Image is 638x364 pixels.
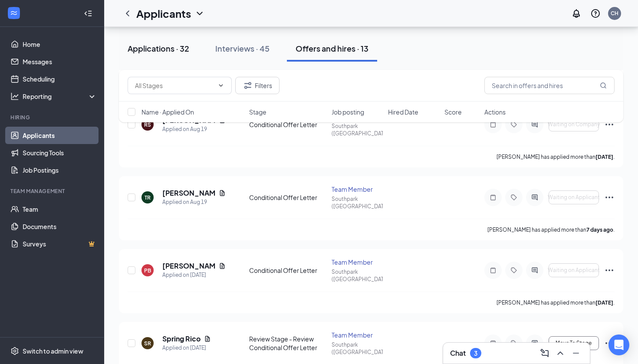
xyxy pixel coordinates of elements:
div: Interviews · 45 [215,43,270,54]
div: Conditional Offer Letter [249,266,326,275]
div: Applied on [DATE] [162,271,226,279]
div: Southpark ([GEOGRAPHIC_DATA]) [332,195,383,210]
a: Documents [23,218,97,235]
p: [PERSON_NAME] has applied more than . [487,226,615,233]
input: Search in offers and hires [484,77,615,94]
svg: Document [219,190,226,197]
a: Team [23,200,97,218]
div: Open Intercom Messenger [608,334,629,355]
b: [DATE] [595,299,613,306]
div: Team Member [332,185,383,193]
button: Waiting on Applicant [549,190,599,204]
svg: Analysis [10,92,19,101]
button: Minimize [569,346,583,360]
svg: Tag [509,267,519,274]
div: Switch to admin view [23,347,83,355]
div: TR [145,194,151,201]
a: Scheduling [23,70,97,88]
p: [PERSON_NAME] has applied more than . [497,299,615,306]
button: ChevronUp [553,346,567,360]
button: Move To Stage [549,336,599,350]
svg: WorkstreamLogo [10,9,18,17]
span: Waiting on Applicant [548,194,600,200]
svg: Note [488,340,498,347]
span: Name · Applied On [141,108,194,116]
svg: Notifications [571,8,582,19]
a: Messages [23,53,97,70]
div: Hiring [10,114,95,121]
span: Hired Date [388,108,418,116]
b: [DATE] [595,154,613,160]
a: Home [23,36,97,53]
svg: Filter [243,80,253,91]
svg: Tag [509,340,519,347]
button: Filter Filters [235,77,280,94]
p: [PERSON_NAME] has applied more than . [497,153,615,161]
a: Applicants [23,127,97,144]
svg: Tag [509,194,519,201]
svg: Ellipses [604,265,615,275]
div: Team Management [10,187,95,195]
span: Score [444,108,462,116]
svg: ChevronDown [194,8,205,19]
svg: Document [219,262,226,269]
svg: Minimize [571,348,581,358]
h5: [PERSON_NAME] [162,261,215,271]
svg: ActiveChat [529,340,540,347]
h5: Spring Rico [162,334,201,344]
div: Team Member [332,331,383,339]
svg: Collapse [84,9,92,18]
svg: ChevronDown [217,82,224,89]
a: SurveysCrown [23,235,97,253]
h1: Applicants [136,6,191,21]
button: ComposeMessage [538,346,552,360]
span: Job posting [332,108,364,116]
input: All Stages [135,81,214,90]
a: Job Postings [23,161,97,179]
svg: MagnifyingGlass [600,82,607,89]
svg: Note [488,194,498,201]
div: Team Member [332,258,383,266]
span: Stage [249,108,266,116]
h3: Chat [450,348,466,358]
div: CH [611,10,618,17]
svg: Ellipses [604,338,615,348]
svg: ChevronUp [555,348,566,358]
span: Waiting on Applicant [548,267,600,273]
div: Applied on Aug 19 [162,198,226,207]
div: Reporting [23,92,97,101]
div: Southpark ([GEOGRAPHIC_DATA]) [332,268,383,283]
span: Move To Stage [556,340,592,346]
div: SR [144,340,151,347]
div: Applications · 32 [128,43,189,54]
div: PB [144,267,151,274]
div: 3 [474,350,477,357]
div: Southpark ([GEOGRAPHIC_DATA]) [332,341,383,356]
svg: Document [204,335,211,342]
div: Review Stage - Review Conditional Offer Letter [249,334,326,352]
svg: Ellipses [604,192,615,203]
svg: Note [488,267,498,274]
svg: Settings [10,347,19,355]
b: 7 days ago [586,226,613,233]
span: Actions [484,108,506,116]
button: Waiting on Applicant [549,263,599,277]
svg: QuestionInfo [590,8,601,19]
a: Sourcing Tools [23,144,97,161]
div: Applied on [DATE] [162,344,211,352]
svg: ActiveChat [529,194,540,201]
svg: ComposeMessage [539,348,550,358]
div: Conditional Offer Letter [249,193,326,202]
svg: ChevronLeft [122,8,133,19]
svg: ActiveChat [529,267,540,274]
div: Offers and hires · 13 [296,43,368,54]
h5: [PERSON_NAME] [162,188,215,198]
